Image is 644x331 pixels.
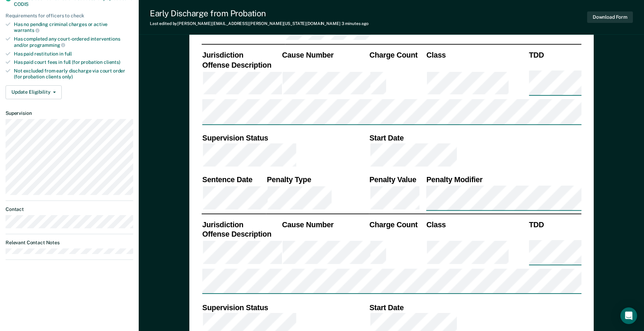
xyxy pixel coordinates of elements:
div: Open Intercom Messenger [620,307,637,324]
div: Has paid restitution in [14,51,133,57]
div: Has paid court fees in full (for probation [14,59,133,65]
span: clients) [104,59,120,65]
span: only) [62,74,73,79]
div: Has completed any court-ordered interventions and/or [14,36,133,48]
th: Penalty Type [266,175,369,185]
div: Last edited by [PERSON_NAME][EMAIL_ADDRESS][PERSON_NAME][US_STATE][DOMAIN_NAME] [150,21,369,26]
div: Early Discharge from Probation [150,8,369,18]
dt: Relevant Contact Notes [6,240,133,246]
span: warrants [14,27,40,33]
th: Start Date [369,133,581,143]
th: Cause Number [281,50,369,60]
dt: Supervision [6,110,133,116]
span: programming [29,42,65,48]
th: Start Date [369,303,581,312]
span: full [65,51,72,57]
th: TDD [528,220,581,230]
th: Offense Description [201,230,281,239]
th: Penalty Modifier [426,175,581,185]
th: Supervision Status [201,133,369,143]
th: Class [426,220,528,230]
span: 3 minutes ago [342,21,369,26]
th: Supervision Status [201,303,369,312]
dt: Contact [6,206,133,212]
div: Has no pending criminal charges or active [14,22,133,33]
th: Offense Description [201,60,281,70]
th: Jurisdiction [201,50,281,60]
button: Download Form [587,11,633,23]
div: Requirements for officers to check [6,13,133,19]
th: Class [426,50,528,60]
th: Charge Count [369,220,426,230]
th: Sentence Date [201,175,266,185]
th: Penalty Value [369,175,426,185]
th: TDD [528,50,581,60]
th: Charge Count [369,50,426,60]
span: CODIS [14,1,28,7]
th: Cause Number [281,220,369,230]
th: Jurisdiction [201,220,281,230]
button: Update Eligibility [6,85,62,99]
div: Not excluded from early discharge via court order (for probation clients [14,68,133,80]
